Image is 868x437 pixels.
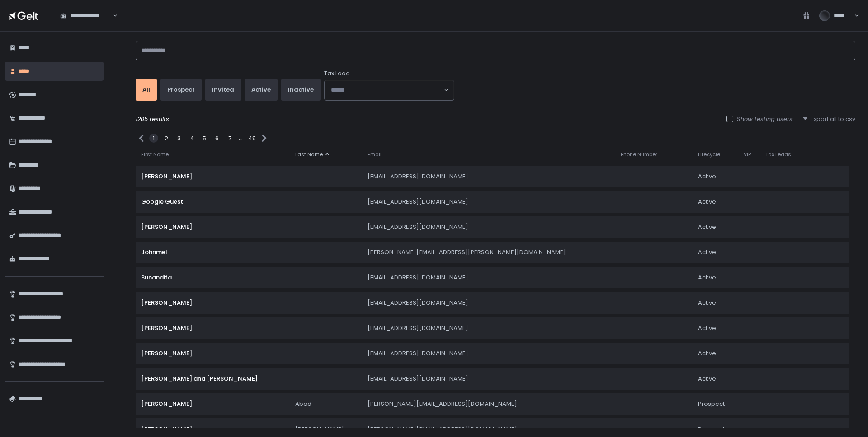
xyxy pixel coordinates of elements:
span: active [698,299,716,307]
div: [PERSON_NAME] [141,425,284,433]
div: [EMAIL_ADDRESS][DOMAIN_NAME] [368,375,610,383]
div: 5 [200,134,209,143]
div: [PERSON_NAME] and [PERSON_NAME] [141,375,284,383]
div: [PERSON_NAME][EMAIL_ADDRESS][DOMAIN_NAME] [368,425,610,433]
span: Email [368,151,382,158]
div: [EMAIL_ADDRESS][DOMAIN_NAME] [368,299,610,307]
input: Search for option [112,11,112,20]
button: All [136,79,157,101]
div: Johnmel [141,248,284,256]
div: [EMAIL_ADDRESS][DOMAIN_NAME] [368,349,610,358]
div: [EMAIL_ADDRESS][DOMAIN_NAME] [368,198,610,206]
button: Export all to csv [802,115,855,123]
div: prospect [167,86,195,94]
div: [PERSON_NAME] [141,223,284,231]
button: active [245,79,278,101]
div: 49 [247,134,256,143]
span: prospect [698,425,725,433]
span: active [698,248,716,256]
div: invited [212,86,234,94]
span: active [698,223,716,231]
div: 3 [175,134,184,143]
div: [EMAIL_ADDRESS][DOMAIN_NAME] [368,324,610,332]
div: [PERSON_NAME] [141,172,284,181]
div: [EMAIL_ADDRESS][DOMAIN_NAME] [368,172,610,181]
div: [EMAIL_ADDRESS][DOMAIN_NAME] [368,274,610,282]
div: [PERSON_NAME] [141,299,284,307]
div: Search for option [325,80,454,100]
span: Phone Number [621,151,657,158]
span: Tax Lead [324,70,350,78]
div: Sunandita [141,274,284,282]
input: Search for option [331,86,443,95]
span: Tax Leads [765,151,791,158]
span: VIP [744,151,751,158]
div: 2 [162,134,171,143]
span: Last Name [295,151,323,158]
div: Abad [295,400,357,408]
div: [PERSON_NAME][EMAIL_ADDRESS][DOMAIN_NAME] [368,400,610,408]
button: prospect [160,79,202,101]
div: 4 [187,134,196,143]
div: 1 [149,134,158,143]
div: All [142,86,150,94]
span: active [698,198,716,206]
div: inactive [288,86,314,94]
div: active [251,86,271,94]
div: [PERSON_NAME] [141,324,284,332]
span: active [698,172,716,181]
span: prospect [698,400,725,408]
div: Search for option [54,6,118,25]
span: Lifecycle [698,151,720,158]
div: 6 [212,134,222,143]
button: invited [205,79,241,101]
span: active [698,349,716,358]
div: Google Guest [141,198,284,206]
div: [EMAIL_ADDRESS][DOMAIN_NAME] [368,223,610,231]
div: [PERSON_NAME] [141,349,284,358]
span: active [698,324,716,332]
div: [PERSON_NAME][EMAIL_ADDRESS][PERSON_NAME][DOMAIN_NAME] [368,248,610,256]
span: First Name [141,151,169,158]
div: 7 [225,134,234,143]
span: active [698,274,716,282]
span: active [698,375,716,383]
button: inactive [281,79,321,101]
div: [PERSON_NAME] [141,400,284,408]
div: ... [239,134,243,142]
div: [PERSON_NAME] [295,425,357,433]
div: 1205 results [136,115,855,123]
